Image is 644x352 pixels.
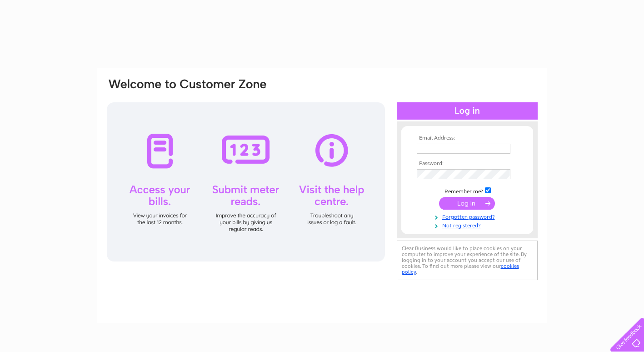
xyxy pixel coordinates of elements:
div: Clear Business would like to place cookies on your computer to improve your experience of the sit... [397,241,538,280]
input: Submit [439,197,495,210]
a: cookies policy [402,263,519,275]
th: Email Address: [414,135,520,141]
td: Remember me? [414,186,520,195]
a: Forgotten password? [417,212,520,221]
a: Not registered? [417,221,520,229]
th: Password: [414,161,520,167]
